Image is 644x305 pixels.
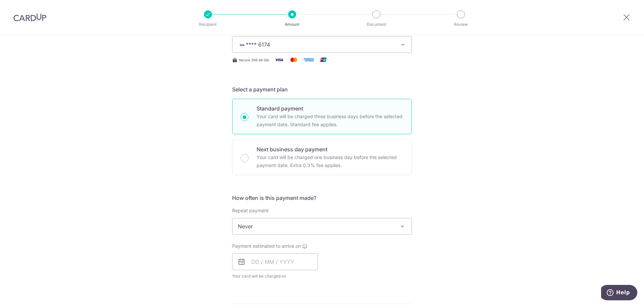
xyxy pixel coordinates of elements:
p: Your card will be charged one business day before the selected payment date. Extra 0.3% fee applies. [257,153,404,169]
input: DD / MM / YYYY [232,253,318,270]
p: Your card will be charged three business days before the selected payment date. Standard fee appl... [257,112,404,129]
label: Repeat payment [232,207,269,214]
span: Never [232,218,412,234]
img: VISA [238,43,246,47]
iframe: Opens a widget where you can find more information [601,285,637,302]
p: Recipient [183,21,233,28]
p: Standard payment [257,104,404,112]
span: Never [232,218,412,235]
h5: Select a payment plan [232,85,412,93]
img: Mastercard [287,56,301,64]
img: American Express [302,56,315,64]
span: Secure 256-bit SSL [239,57,270,63]
h5: How often is this payment made? [232,194,412,202]
p: Next business day payment [257,145,404,153]
span: Your card will be charged on [232,273,318,280]
p: Review [436,21,486,28]
p: Document [352,21,401,28]
p: Amount [267,21,317,28]
img: CardUp [13,13,46,21]
img: Visa [272,56,286,64]
img: Union Pay [317,56,330,64]
span: Payment estimated to arrive on [232,243,301,249]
